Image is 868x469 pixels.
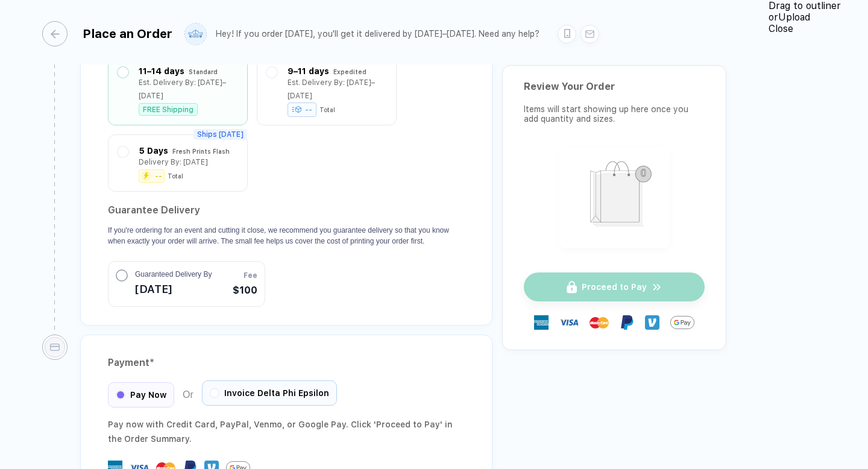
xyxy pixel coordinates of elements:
div: 9–11 days ExpeditedEst. Delivery By: [DATE]–[DATE]--Total [266,65,387,116]
div: Invoice Delta Phi Epsilon [202,380,337,406]
h2: Guarantee Delivery [108,201,465,220]
div: Delivery By: [DATE] [139,156,208,169]
img: master-card [590,313,609,332]
div: Place an Order [83,27,172,41]
img: Venmo [645,315,659,330]
img: shopping_bag.png [565,153,664,241]
img: GPay [670,310,694,335]
div: 5 Days [139,144,168,157]
div: Standard [189,65,218,78]
div: Pay now with Credit Card, PayPal , Venmo , or Google Pay. Click 'Proceed to Pay' in the Order Sum... [108,417,465,446]
span: Pay Now [130,390,166,400]
div: Est. Delivery By: [DATE]–[DATE] [288,76,387,102]
div: -- [155,172,162,180]
div: Expedited [333,65,366,78]
img: visa [559,313,579,332]
div: Hey! If you order [DATE], you'll get it delivered by [DATE]–[DATE]. Need any help? [216,29,539,39]
span: Guaranteed Delivery By [135,269,212,280]
img: express [534,315,549,330]
span: [DATE] [135,280,212,299]
div: Review Your Order [524,81,705,92]
img: Paypal [620,315,634,330]
div: -- [288,102,316,117]
span: Upload [778,11,810,23]
div: Or [108,382,337,408]
span: Invoice Delta Phi Epsilon [224,388,329,398]
div: Total [319,106,335,113]
div: Close [769,23,868,34]
div: 11–14 days [139,65,184,78]
div: Items will start showing up here once you add quantity and sizes. [524,104,705,124]
div: Fresh Prints Flash [172,145,230,158]
img: user profile [185,24,206,45]
span: Ships [DATE] [193,129,247,140]
div: FREE Shipping [139,103,198,116]
div: 11–14 days StandardEst. Delivery By: [DATE]–[DATE]FREE Shipping [118,65,238,116]
p: If you're ordering for an event and cutting it close, we recommend you guarantee delivery so that... [108,225,465,247]
div: Payment [108,353,465,373]
span: $100 [233,283,257,298]
span: Fee [244,270,257,281]
div: Est. Delivery By: [DATE]–[DATE] [139,76,238,102]
div: Total [168,172,183,180]
div: 5 Days Fresh Prints FlashDelivery By: [DATE]--Total [118,144,238,182]
div: 9–11 days [288,65,329,78]
button: Guaranteed Delivery By[DATE]Fee$100 [108,261,265,307]
div: Pay Now [108,382,174,408]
